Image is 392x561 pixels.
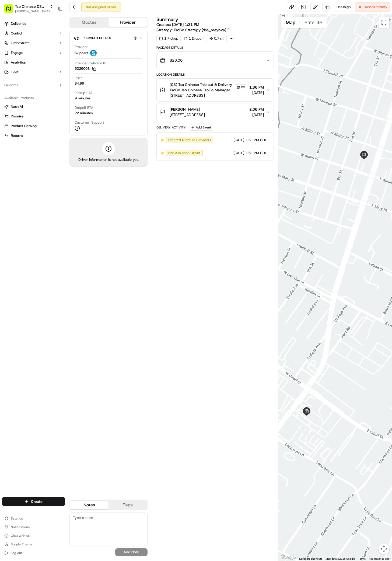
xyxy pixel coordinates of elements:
[156,27,230,33] div: Strategy:
[108,18,147,27] button: Provider
[358,557,366,560] a: Terms (opens in new tab)
[48,83,59,88] span: [DATE]
[5,78,14,87] img: Charles Folsom
[172,22,199,27] span: [DATE] 1:31 PM
[168,138,211,142] span: Created (Sent To Provider)
[75,76,83,81] span: Price
[379,17,389,28] button: Toggle fullscreen view
[17,83,44,88] span: [PERSON_NAME]
[157,103,274,121] button: [PERSON_NAME][STREET_ADDRESS]2:06 PM[DATE]
[92,53,98,60] button: Start new chat
[2,515,65,522] button: Settings
[233,151,244,155] span: [DATE]
[233,138,244,142] span: [DATE]
[11,51,21,61] img: 8571987876998_91fb9ceb93ad5c398215_72.jpg
[379,543,389,554] button: Map camera controls
[189,124,213,131] button: Add Event
[11,104,23,109] span: Nash AI
[156,46,274,50] div: Package Details
[74,33,143,42] button: Provider Details
[78,157,139,162] span: Driver information is not available yet.
[170,82,234,93] span: (03) Tso Chinese Takeout & Delivery TsoCo Tso Chinese TsoCo Manager
[2,549,65,557] button: Log out
[300,17,327,28] button: Show satellite imagery
[11,84,15,88] img: 1736555255976-a54dd68f-1ca7-489b-9aae-adbdc363a1c4
[249,107,264,112] span: 2:06 PM
[51,120,86,126] span: API Documentation
[280,554,297,561] img: Google
[4,133,63,138] a: Returns
[157,79,274,101] button: (03) Tso Chinese Takeout & Delivery TsoCo Tso Chinese TsoCo Manager03[STREET_ADDRESS]1:36 PM[DATE]
[325,557,355,560] span: Map data ©2025 Google
[170,93,247,98] span: [STREET_ADDRESS]
[156,72,274,77] div: Location Details
[2,112,65,121] button: Promise
[75,98,86,102] span: [DATE]
[3,118,43,128] a: 📗Knowledge Base
[2,523,65,531] button: Notifications
[2,497,65,506] button: Create
[156,22,199,27] span: Created:
[5,70,36,74] div: Past conversations
[2,48,65,57] button: Engage
[54,134,65,138] span: Pylon
[170,107,200,112] span: [PERSON_NAME]
[15,4,48,9] span: Tso Chinese 03 TsoCo
[2,532,65,539] button: Chat with us!
[75,81,84,86] span: $4.99
[2,58,65,67] a: Analytics
[75,51,88,55] span: Skipcart
[75,66,96,71] button: 5225003
[241,85,245,89] span: 03
[2,541,65,548] button: Toggle Theme
[15,9,54,13] span: [PERSON_NAME][EMAIL_ADDRESS][DOMAIN_NAME]
[24,51,88,57] div: Start new chat
[11,542,32,546] span: Toggle Theme
[75,61,106,66] span: Provider Delivery ID
[31,499,43,504] span: Create
[24,57,74,61] div: We're available if you need us!
[11,551,22,555] span: Log out
[355,2,390,12] button: CancelDelivery
[170,58,183,63] span: $20.00
[4,104,63,109] a: Nash AI
[2,29,65,38] button: Control
[11,133,23,138] span: Returns
[246,151,267,155] span: 1:31 PM CDT
[2,81,65,89] div: Favorites
[70,501,108,509] button: Notes
[5,93,14,102] img: Antonia (Store Manager)
[334,2,353,12] button: Reassign
[4,124,63,128] a: Product Catalog
[11,120,41,126] span: Knowledge Base
[2,39,65,47] button: Orchestrate
[182,35,206,42] div: 1 Dropoff
[299,557,322,561] button: Keyboard shortcuts
[75,96,90,101] div: 9 minutes
[90,50,97,56] img: profile_skipcart_partner.png
[11,525,30,529] span: Notifications
[2,68,65,76] button: Fleet
[157,52,274,69] button: $20.00
[246,138,267,142] span: 1:31 PM CDT
[14,35,97,40] input: Got a question? Start typing here...
[11,41,30,46] span: Orchestrate
[5,5,16,16] img: Nash
[207,35,227,42] div: 0.7 mi
[2,122,65,130] button: Product Catalog
[72,98,74,102] span: •
[2,19,65,28] a: Deliveries
[249,112,264,117] span: [DATE]
[156,35,181,42] div: 1 Pickup
[156,125,186,130] div: Delivery Activity
[11,31,22,36] span: Control
[2,131,65,140] button: Returns
[337,5,351,9] span: Reassign
[369,557,390,560] a: Report a map error
[174,27,226,33] span: TsoCo Strategy (dss_meybVy)
[11,70,19,75] span: Fleet
[249,85,264,90] span: 1:36 PM
[75,105,93,110] span: Dropoff ETA
[70,18,108,27] button: Quotes
[11,534,30,538] span: Chat with us!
